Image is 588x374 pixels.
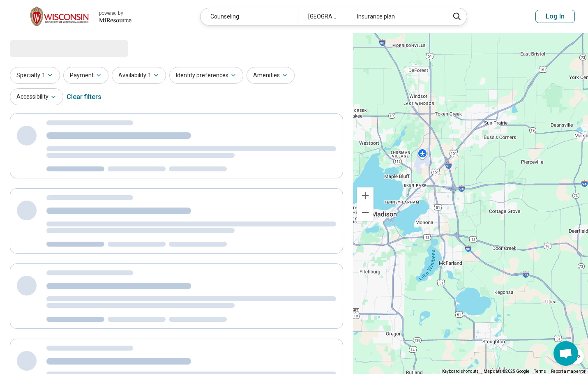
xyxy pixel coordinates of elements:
a: Terms (opens in new tab) [534,369,546,374]
button: Zoom out [357,204,374,221]
button: Identity preferences [169,67,243,84]
button: Amenities [247,67,295,84]
div: Insurance plan [347,8,444,25]
button: Specialty1 [10,67,60,84]
a: Report a map error [551,369,586,374]
img: University of Wisconsin-Madison [30,7,89,26]
div: Clear filters [67,87,101,107]
button: Zoom in [357,187,374,204]
button: Log In [535,10,575,23]
button: Availability1 [112,67,166,84]
div: powered by [99,9,131,17]
span: 1 [148,71,151,80]
a: University of Wisconsin-Madisonpowered by [13,7,131,26]
span: 1 [42,71,45,80]
div: Open chat [553,341,578,366]
div: [GEOGRAPHIC_DATA] [298,8,347,25]
span: Loading... [10,40,79,56]
button: Payment [63,67,108,84]
span: Map data ©2025 Google [484,369,529,374]
div: Counseling [201,8,298,25]
button: Accessibility [10,88,63,105]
